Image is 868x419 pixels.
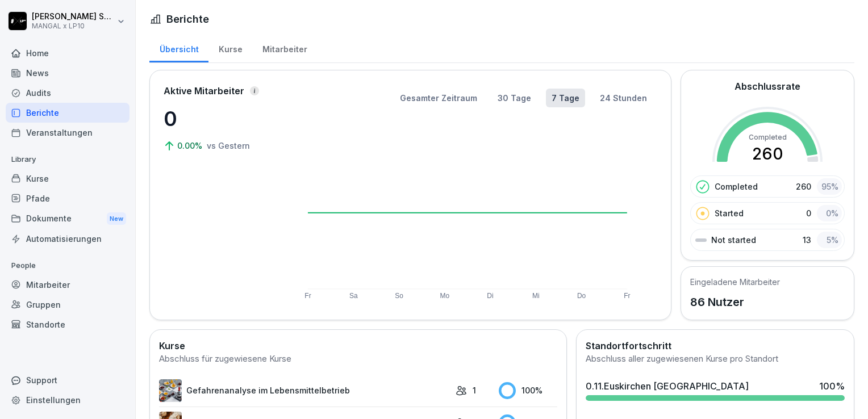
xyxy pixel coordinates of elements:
button: 30 Tage [492,89,537,107]
div: Abschluss aller zugewiesenen Kurse pro Standort [586,353,845,366]
a: Mitarbeiter [252,33,317,62]
div: Dokumente [6,208,130,229]
h2: Kurse [159,339,557,353]
div: 0.11.Euskirchen [GEOGRAPHIC_DATA] [586,379,749,393]
a: News [6,63,130,83]
div: Support [6,370,130,390]
p: vs Gestern [207,140,250,152]
a: Standorte [6,315,130,334]
button: 24 Stunden [594,89,653,107]
text: Di [487,292,494,300]
text: Fr [624,292,631,300]
p: Not started [711,234,756,246]
p: 0 [806,207,811,219]
p: 13 [803,234,811,246]
text: Fr [304,292,311,300]
div: Abschluss für zugewiesene Kurse [159,353,557,366]
button: 7 Tage [546,89,585,107]
p: 0.00% [177,140,205,152]
p: Completed [715,181,758,192]
text: Mo [440,292,450,300]
div: 100 % [499,382,557,399]
h1: Berichte [166,11,209,27]
text: Do [578,292,587,300]
text: Mi [533,292,540,300]
p: Aktive Mitarbeiter [164,84,244,98]
p: [PERSON_NAME] Schepers [32,12,115,22]
div: New [107,212,126,225]
p: Started [715,207,744,219]
a: Gruppen [6,295,130,315]
a: Automatisierungen [6,229,130,249]
img: tw7xie93ode41vc5dz5iczr5.png [159,379,182,402]
a: Pfade [6,188,130,208]
a: Kurse [208,33,252,62]
h2: Abschlussrate [735,79,800,93]
p: Library [6,150,130,169]
div: 0 % [817,205,842,221]
a: Kurse [6,169,130,188]
a: Veranstaltungen [6,123,130,143]
div: 100 % [819,379,845,393]
text: Sa [349,292,358,300]
a: 0.11.Euskirchen [GEOGRAPHIC_DATA]100% [581,375,849,405]
text: So [395,292,403,300]
p: MANGAL x LP10 [32,22,115,30]
a: Home [6,43,130,63]
a: Einstellungen [6,390,130,410]
a: Audits [6,83,130,103]
p: 86 Nutzer [690,294,780,311]
h5: Eingeladene Mitarbeiter [690,276,780,288]
a: Mitarbeiter [6,275,130,295]
a: Berichte [6,103,130,123]
button: Gesamter Zeitraum [394,89,483,107]
p: 1 [473,384,476,396]
a: DokumenteNew [6,208,130,229]
a: Übersicht [149,33,208,62]
a: Gefahrenanalyse im Lebensmittelbetrieb [159,379,450,402]
p: 260 [796,181,811,192]
div: 5 % [817,232,842,248]
div: 95 % [817,178,842,195]
h2: Standortfortschritt [586,339,845,353]
p: People [6,257,130,275]
p: 0 [164,103,277,134]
